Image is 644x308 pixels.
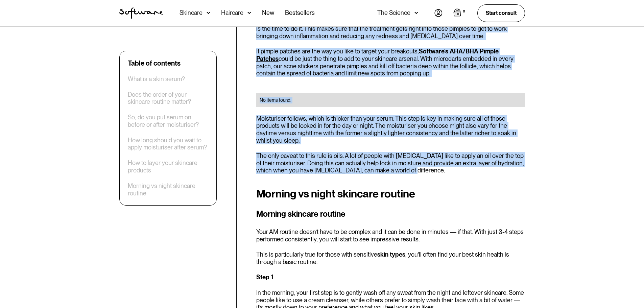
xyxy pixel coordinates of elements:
[256,188,525,200] h2: Morning vs night skincare routine
[256,18,525,40] p: Next up is spot treatment. If you have acne-prone skin and want to target specific breakouts then...
[477,4,525,22] a: Start consult
[128,182,208,197] a: Morning vs night skincare routine
[256,228,525,243] p: Your AM routine doesn’t have to be complex and it can be done in minutes — if that. With just 3-4...
[461,8,467,15] div: 0
[128,160,208,174] a: How to layer your skincare products
[377,251,405,258] a: skin types
[128,75,185,83] a: What is a skin serum?
[180,9,202,16] div: Skincare
[119,7,163,19] a: home
[128,137,208,151] a: How long should you wait to apply moisturiser after serum?
[128,59,181,67] div: Table of contents
[377,9,410,16] div: The Science
[119,7,163,19] img: Software Logo
[128,114,208,128] a: So, do you put serum on before or after moisturiser?
[256,208,525,220] h3: Morning skincare routine
[207,9,210,16] img: arrow down
[260,97,522,103] div: No items found.
[256,48,499,62] a: Software's AHA/BHA Pimple Patches
[247,9,251,16] img: arrow down
[256,274,273,281] strong: Step 1
[453,8,467,18] a: Open empty cart
[128,91,208,105] a: Does the order of your skincare routine matter?
[256,152,525,174] p: The only caveat to this rule is oils. A lot of people with [MEDICAL_DATA] like to apply an oil ov...
[221,9,243,16] div: Haircare
[256,115,525,144] p: Moisturiser follows, which is thicker than your serum. This step is key in making sure all of tho...
[256,48,525,77] p: If pimple patches are the way you like to target your breakouts, could be just the thing to add t...
[256,251,525,265] p: This is particularly true for those with sensitive , you'll often find your best skin health is t...
[414,9,418,16] img: arrow down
